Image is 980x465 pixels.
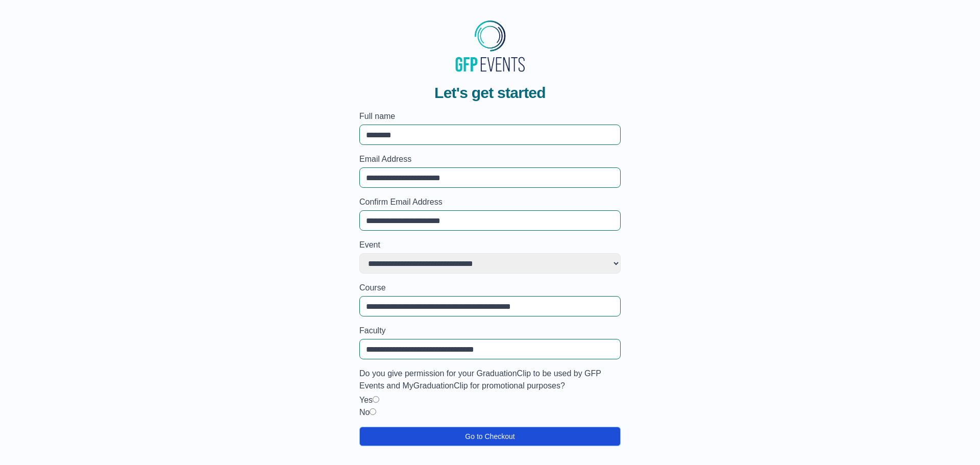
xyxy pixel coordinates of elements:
[434,84,546,102] span: Let's get started
[359,110,621,123] label: Full name
[359,282,621,294] label: Course
[359,325,621,337] label: Faculty
[359,153,621,165] label: Email Address
[359,396,373,404] label: Yes
[359,196,621,208] label: Confirm Email Address
[359,368,621,392] label: Do you give permission for your GraduationClip to be used by GFP Events and MyGraduationClip for ...
[452,16,528,76] img: MyGraduationClip
[359,408,370,417] label: No
[359,427,621,446] button: Go to Checkout
[359,239,621,251] label: Event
